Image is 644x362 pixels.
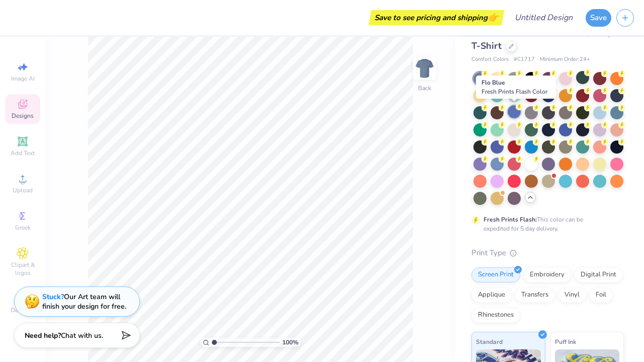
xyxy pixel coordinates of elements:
strong: Fresh Prints Flash: [484,215,537,224]
div: Vinyl [558,287,586,303]
span: Greek [15,224,31,232]
div: Our Art team will finish your design for free. [42,292,126,311]
span: Image AI [11,75,35,83]
div: Save to see pricing and shipping [371,10,502,25]
div: Rhinestones [471,308,520,323]
span: 👉 [488,11,499,23]
span: Comfort Colors [471,55,509,64]
div: Digital Print [574,267,623,282]
img: Back [415,58,435,79]
div: Print Type [471,247,624,259]
div: Screen Print [471,267,520,282]
span: Designs [12,112,34,120]
div: Embroidery [523,267,571,282]
span: Upload [13,186,33,194]
button: Save [586,9,611,27]
div: Back [418,84,431,93]
span: 100 % [282,338,298,347]
div: Transfers [515,287,555,303]
span: # C1717 [514,55,535,64]
strong: Need help? [25,331,61,340]
strong: Stuck? [42,292,64,302]
span: Standard [476,336,503,347]
span: Minimum Order: 24 + [540,55,590,64]
span: Decorate [11,306,35,314]
span: Fresh Prints Flash Color [481,88,547,96]
span: Puff Ink [555,336,576,347]
span: Clipart & logos [5,261,40,277]
span: Add Text [11,149,35,157]
div: This color can be expedited for 5 day delivery. [484,215,607,233]
div: Applique [471,287,512,303]
span: Chat with us. [61,331,103,340]
div: Flo Blue [476,76,556,99]
div: Foil [589,287,613,303]
input: Untitled Design [507,8,581,28]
